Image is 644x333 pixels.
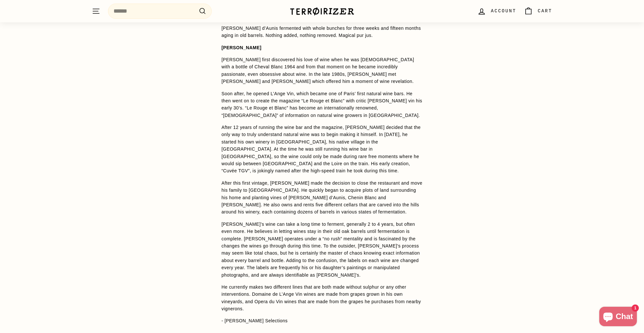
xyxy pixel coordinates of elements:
p: After 12 years of running the wine bar and the magazine, [PERSON_NAME] decided that the only way ... [221,124,423,175]
a: Cart [520,2,556,21]
inbox-online-store-chat: Shopify online store chat [597,307,639,328]
p: Soon after, he opened L’Ange Vin, which became one of Paris’ first natural wine bars. He then wen... [221,90,423,119]
p: After this first vintage, [PERSON_NAME] made the decision to close the restaurant and move his fa... [221,179,423,216]
p: He currently makes two different lines that are both made without sulphur or any other interventi... [221,283,423,313]
span: Account [491,7,516,15]
strong: [PERSON_NAME] [221,45,261,50]
span: Cart [538,7,552,15]
p: [PERSON_NAME] d’Aunis fermented with whole bunches for three weeks and fifteen months aging in ol... [221,25,423,39]
p: [PERSON_NAME]’s wine can take a long time to ferment, generally 2 to 4 years, but often even more... [221,221,423,279]
p: [PERSON_NAME] first discovered his love of wine when he was [DEMOGRAPHIC_DATA] with a bottle of C... [221,56,423,85]
p: - [PERSON_NAME] Selections [221,317,423,324]
a: Account [473,2,520,21]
